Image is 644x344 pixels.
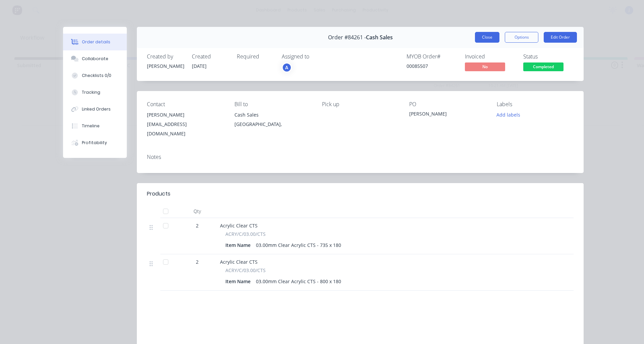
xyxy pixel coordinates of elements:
button: Close [475,32,499,43]
div: PO [409,101,486,107]
div: Assigned to [282,53,349,60]
div: 00085507 [407,62,457,70]
span: [DATE] [192,63,207,69]
div: [PERSON_NAME][EMAIL_ADDRESS][DOMAIN_NAME] [147,110,224,138]
div: Cash Sales [234,110,311,120]
button: Add labels [493,110,524,119]
button: A [282,62,292,73]
div: MYOB Order # [407,53,457,60]
div: Linked Orders [82,106,111,112]
div: Qty [177,205,217,218]
button: Collaborate [63,50,127,67]
div: Created by [147,53,184,60]
span: ACRY/C/03.00/CTS [225,230,266,238]
div: Order details [82,39,110,45]
div: Profitability [82,140,107,146]
div: Checklists 0/0 [82,73,111,79]
div: Created [192,53,229,60]
div: Invoiced [465,53,515,60]
div: Required [237,53,274,60]
button: Linked Orders [63,101,127,118]
span: No [465,62,505,71]
span: 2 [196,222,199,229]
div: Item Name [225,240,253,250]
div: 03.00mm Clear Acrylic CTS - 800 x 180 [253,276,344,286]
div: Tracking [82,89,100,95]
div: Status [523,53,574,60]
div: [PERSON_NAME] [147,62,184,70]
div: Products [147,190,170,198]
button: Timeline [63,118,127,134]
button: Checklists 0/0 [63,67,127,84]
div: Item Name [225,276,253,286]
button: Options [505,32,538,43]
div: [EMAIL_ADDRESS][DOMAIN_NAME] [147,120,224,138]
button: Order details [63,34,127,50]
div: Pick up [322,101,399,107]
span: Acrylic Clear CTS [220,222,258,229]
span: Acrylic Clear CTS [220,259,258,265]
div: Cash Sales[GEOGRAPHIC_DATA], [234,110,311,132]
span: Cash Sales [366,34,393,41]
div: Contact [147,101,224,107]
span: Order #84261 - [328,34,366,41]
span: 2 [196,258,199,265]
div: 03.00mm Clear Acrylic CTS - 735 x 180 [253,240,344,250]
div: [GEOGRAPHIC_DATA], [234,120,311,129]
span: Completed [523,62,563,71]
div: Timeline [82,123,100,129]
div: Labels [497,101,574,107]
span: ACRY/C/03.00/CTS [225,267,266,274]
div: [PERSON_NAME] [147,110,224,120]
div: Bill to [234,101,311,107]
button: Completed [523,62,563,73]
button: Tracking [63,84,127,101]
div: [PERSON_NAME] [409,110,486,120]
div: Notes [147,154,574,160]
button: Profitability [63,134,127,151]
button: Edit Order [544,32,577,43]
div: Collaborate [82,56,108,62]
